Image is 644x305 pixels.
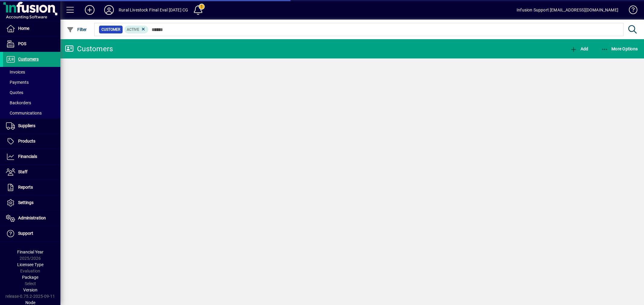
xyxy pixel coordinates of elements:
[124,26,149,33] mat-chip: Activation Status: Active
[99,5,119,15] button: Profile
[18,169,27,174] span: Staff
[65,44,113,54] div: Customers
[6,70,25,74] span: Invoices
[18,231,33,236] span: Support
[127,27,139,32] span: Active
[3,108,60,118] a: Communications
[570,46,588,51] span: Add
[65,24,88,35] button: Filter
[3,36,60,52] a: POS
[3,98,60,108] a: Backorders
[22,275,38,280] span: Package
[23,288,37,292] span: Version
[18,26,29,31] span: Home
[18,139,35,143] span: Products
[25,300,35,305] span: Node
[6,111,42,115] span: Communications
[624,1,636,21] a: Knowledge Base
[17,262,43,267] span: Licensee Type
[3,134,60,149] a: Products
[3,87,60,98] a: Quotes
[18,57,39,61] span: Customers
[601,46,638,51] span: More Options
[3,118,60,134] a: Suppliers
[3,77,60,87] a: Payments
[6,100,31,105] span: Backorders
[67,27,87,32] span: Filter
[600,43,639,54] button: More Options
[101,27,120,33] span: Customer
[3,180,60,195] a: Reports
[6,90,23,95] span: Quotes
[3,67,60,77] a: Invoices
[119,5,188,15] div: Rural Livestock FInal Eval [DATE] CG
[569,43,590,54] button: Add
[3,211,60,226] a: Administration
[80,5,99,15] button: Add
[3,195,60,210] a: Settings
[18,154,37,159] span: Financials
[18,41,26,46] span: POS
[3,165,60,180] a: Staff
[17,250,43,254] span: Financial Year
[3,226,60,241] a: Support
[18,215,46,220] span: Administration
[3,149,60,164] a: Financials
[517,5,618,15] div: Infusion Support [EMAIL_ADDRESS][DOMAIN_NAME]
[3,21,60,36] a: Home
[6,80,29,85] span: Payments
[18,200,34,205] span: Settings
[18,123,35,128] span: Suppliers
[18,185,33,190] span: Reports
